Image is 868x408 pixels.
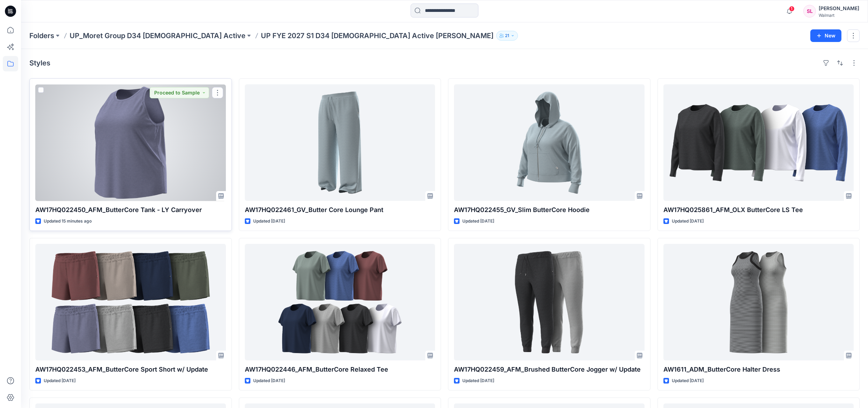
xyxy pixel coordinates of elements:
[35,365,226,374] p: AW17HQ022453_AFM_ButterCore Sport Short w/ Update
[253,377,285,385] p: Updated [DATE]
[44,377,76,385] p: Updated [DATE]
[462,218,494,225] p: Updated [DATE]
[462,377,494,385] p: Updated [DATE]
[454,244,645,360] a: AW17HQ022459_AFM_Brushed ButterCore Jogger w/ Update
[789,6,795,12] span: 1
[245,365,435,374] p: AW17HQ022446_AFM_ButterCore Relaxed Tee
[44,218,92,225] p: Updated 15 minutes ago
[35,244,226,360] a: AW17HQ022453_AFM_ButterCore Sport Short w/ Update
[496,31,518,41] button: 21
[454,205,645,215] p: AW17HQ022455_GV_Slim ButterCore Hoodie
[454,84,645,201] a: AW17HQ022455_GV_Slim ButterCore Hoodie
[245,244,435,360] a: AW17HQ022446_AFM_ButterCore Relaxed Tee
[35,84,226,201] a: AW17HQ022450_AFM_ButterCore Tank - LY Carryover
[35,205,226,215] p: AW17HQ022450_AFM_ButterCore Tank - LY Carryover
[29,31,54,41] a: Folders
[663,84,854,201] a: AW17HQ025861_AFM_OLX ButterCore LS Tee
[803,5,816,17] div: SL
[663,205,854,215] p: AW17HQ025861_AFM_OLX ButterCore LS Tee
[663,365,854,374] p: AW1611_ADM_ButterCore Halter Dress
[245,84,435,201] a: AW17HQ022461_GV_Butter Core Lounge Pant
[29,59,50,67] h4: Styles
[70,31,246,41] a: UP_Moret Group D34 [DEMOGRAPHIC_DATA] Active
[819,4,859,13] div: [PERSON_NAME]
[663,244,854,360] a: AW1611_ADM_ButterCore Halter Dress
[819,13,859,18] div: Walmart
[245,205,435,215] p: AW17HQ022461_GV_Butter Core Lounge Pant
[505,32,509,40] p: 21
[672,218,704,225] p: Updated [DATE]
[261,31,493,41] p: UP FYE 2027 S1 D34 [DEMOGRAPHIC_DATA] Active [PERSON_NAME]
[810,29,841,42] button: New
[672,377,704,385] p: Updated [DATE]
[253,218,285,225] p: Updated [DATE]
[454,365,645,374] p: AW17HQ022459_AFM_Brushed ButterCore Jogger w/ Update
